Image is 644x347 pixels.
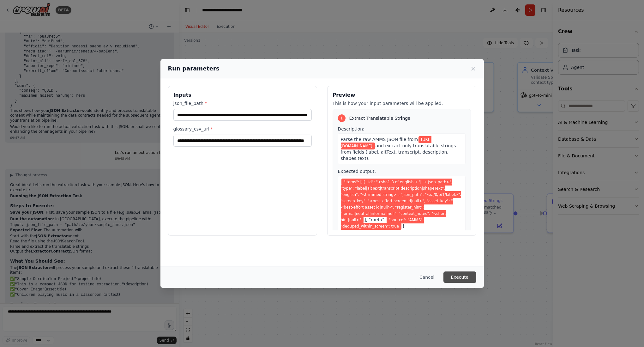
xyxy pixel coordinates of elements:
[341,143,456,161] span: and extract only translatable strings from fields (label, altText, transcript, description, shape...
[349,115,410,121] span: Extract Translatable Strings
[338,126,364,131] span: Description:
[173,100,312,107] label: json_file_path
[173,126,312,132] label: glossary_csv_url
[341,136,432,149] span: Variable: json_file_path
[402,223,405,228] span: }
[333,91,471,99] h3: Preview
[341,137,418,142] span: Parse the raw AMMS JSON file from
[341,216,424,230] span: Variable: "source": "AMMS", "deduped_within_screen": true
[443,271,476,283] button: Execute
[333,100,471,107] p: This is how your input parameters will be applied:
[168,64,220,73] h2: Run parameters
[338,114,346,122] div: 1
[338,169,376,174] span: Expected output:
[364,217,386,222] span: ], "meta":
[341,179,461,223] span: Variable: "items": [ { "id": "<sha1-8 of english + '|' + json_path>", "type": "label|altText|tran...
[173,91,312,99] h3: Inputs
[414,271,439,283] button: Cancel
